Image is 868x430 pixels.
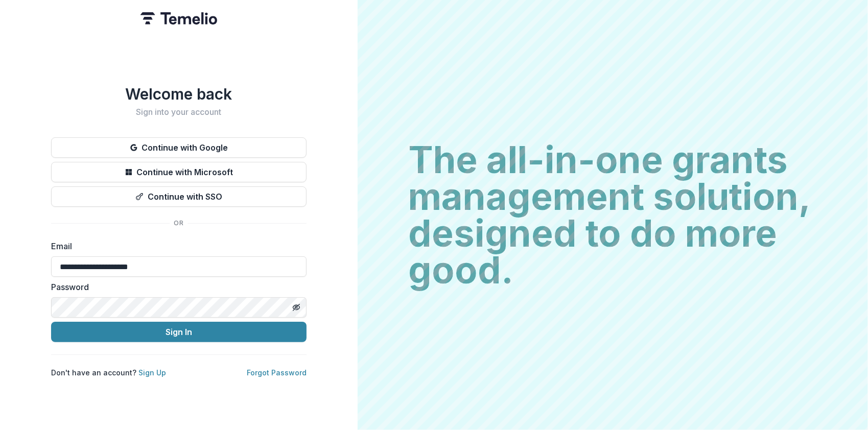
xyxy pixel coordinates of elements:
[288,299,304,316] button: Toggle password visibility
[51,367,166,378] p: Don't have an account?
[51,137,307,158] button: Continue with Google
[247,368,307,377] a: Forgot Password
[51,240,300,252] label: Email
[51,186,307,207] button: Continue with SSO
[51,107,307,117] h2: Sign into your account
[51,85,307,103] h1: Welcome back
[140,12,217,25] img: Temelio
[51,322,307,342] button: Sign In
[51,281,300,293] label: Password
[138,368,166,377] a: Sign Up
[51,162,307,182] button: Continue with Microsoft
